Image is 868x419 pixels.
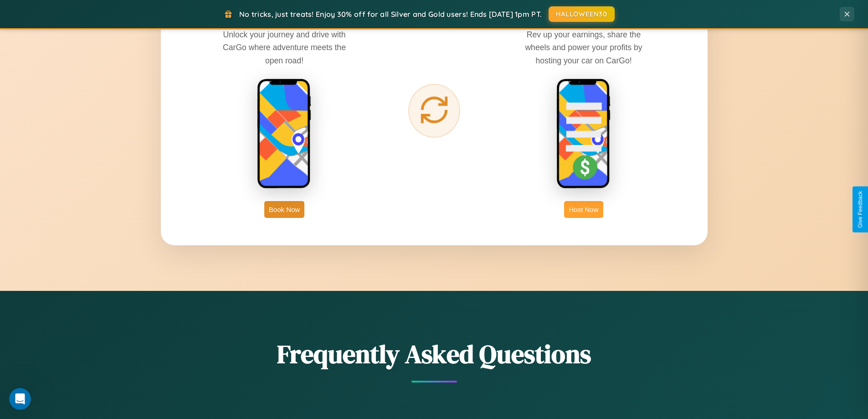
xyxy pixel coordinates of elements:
h2: Frequently Asked Questions [161,336,708,372]
button: Host Now [564,201,603,218]
img: host phone [556,78,611,190]
button: HALLOWEEN30 [549,6,615,22]
div: Give Feedback [857,191,863,228]
span: No tricks, just treats! Enjoy 30% off for all Silver and Gold users! Ends [DATE] 1pm PT. [239,10,542,19]
button: Book Now [264,201,304,218]
p: Unlock your journey and drive with CarGo where adventure meets the open road! [216,28,353,67]
iframe: Intercom live chat [9,388,31,410]
img: rent phone [257,78,312,190]
p: Rev up your earnings, share the wheels and power your profits by hosting your car on CarGo! [515,28,652,67]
